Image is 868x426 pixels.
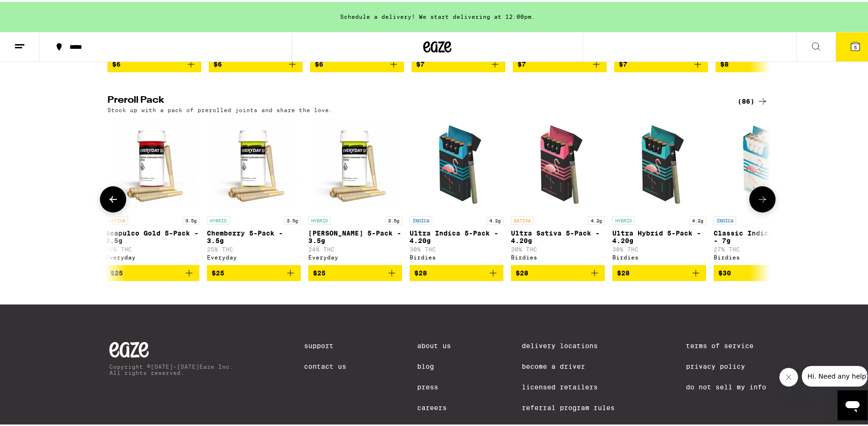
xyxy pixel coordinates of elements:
[207,214,229,223] p: HYBRID
[522,340,615,348] a: Delivery Locations
[511,116,605,263] a: Open page for Ultra Sativa 5-Pack - 4.20g from Birdies
[410,214,432,223] p: INDICA
[689,214,706,223] p: 4.2g
[385,214,402,223] p: 3.5g
[109,362,233,374] p: Copyright © [DATE]-[DATE] Eaze Inc. All rights reserved.
[106,263,199,279] button: Add to bag
[209,54,303,70] button: Add to bag
[107,54,201,70] button: Add to bag
[416,59,425,66] span: $7
[308,252,402,259] div: Everyday
[308,228,402,243] p: [PERSON_NAME] 5-Pack - 3.5g
[619,59,627,66] span: $7
[714,228,807,243] p: Classic Indica 10-Pack - 7g
[110,267,123,275] span: $25
[518,59,526,66] span: $7
[714,214,736,223] p: INDICA
[112,59,121,66] span: $6
[522,381,615,389] a: Licensed Retailers
[410,263,503,279] button: Add to bag
[716,54,809,70] button: Add to bag
[207,116,301,263] a: Open page for Chemberry 5-Pack - 3.5g from Everyday
[854,43,857,48] span: 5
[714,116,807,210] img: Birdies - Classic Indica 10-Pack - 7g
[511,116,605,210] img: Birdies - Ultra Sativa 5-Pack - 4.20g
[417,381,451,389] a: Press
[308,116,402,263] a: Open page for Papaya Kush 5-Pack - 3.5g from Everyday
[212,267,224,275] span: $25
[417,340,451,348] a: About Us
[213,59,222,66] span: $6
[313,267,326,275] span: $25
[511,252,605,259] div: Birdies
[513,54,607,70] button: Add to bag
[588,214,605,223] p: 4.2g
[6,7,68,14] span: Hi. Need any help?
[183,214,199,223] p: 3.5g
[511,228,605,243] p: Ultra Sativa 5-Pack - 4.20g
[308,116,402,210] img: Everyday - Papaya Kush 5-Pack - 3.5g
[614,54,708,70] button: Add to bag
[714,252,807,259] div: Birdies
[106,228,199,243] p: Acapulco Gold 5-Pack - 3.5g
[304,361,346,368] a: Contact Us
[511,244,605,251] p: 30% THC
[106,116,199,210] img: Everyday - Acapulco Gold 5-Pack - 3.5g
[612,116,706,210] img: Birdies - Ultra Hybrid 5-Pack - 4.20g
[417,402,451,410] a: Careers
[106,252,199,259] div: Everyday
[304,340,346,348] a: Support
[410,244,503,251] p: 30% THC
[207,228,301,243] p: Chemberry 5-Pack - 3.5g
[511,263,605,279] button: Add to bag
[308,263,402,279] button: Add to bag
[714,244,807,251] p: 27% THC
[686,340,766,348] a: Terms of Service
[414,267,427,275] span: $28
[207,252,301,259] div: Everyday
[308,214,331,223] p: HYBRID
[410,116,503,263] a: Open page for Ultra Indica 5-Pack - 4.20g from Birdies
[411,54,505,70] button: Add to bag
[714,116,807,263] a: Open page for Classic Indica 10-Pack - 7g from Birdies
[686,381,766,389] a: Do Not Sell My Info
[838,388,868,418] iframe: Button to launch messaging window
[612,116,706,263] a: Open page for Ultra Hybrid 5-Pack - 4.20g from Birdies
[718,267,731,275] span: $30
[417,361,451,368] a: Blog
[207,116,301,210] img: Everyday - Chemberry 5-Pack - 3.5g
[106,116,199,263] a: Open page for Acapulco Gold 5-Pack - 3.5g from Everyday
[410,228,503,243] p: Ultra Indica 5-Pack - 4.20g
[315,59,323,66] span: $6
[522,402,615,410] a: Referral Program Rules
[612,228,706,243] p: Ultra Hybrid 5-Pack - 4.20g
[738,94,768,105] a: (86)
[612,252,706,259] div: Birdies
[516,267,528,275] span: $28
[511,214,533,223] p: SATIVA
[612,244,706,251] p: 30% THC
[410,116,503,210] img: Birdies - Ultra Indica 5-Pack - 4.20g
[207,263,301,279] button: Add to bag
[686,361,766,368] a: Privacy Policy
[310,54,404,70] button: Add to bag
[107,105,333,111] p: Stock up with a pack of prerolled joints and share the love.
[612,214,635,223] p: HYBRID
[720,59,729,66] span: $8
[522,361,615,368] a: Become a Driver
[779,366,798,385] iframe: Close message
[308,244,402,251] p: 24% THC
[617,267,630,275] span: $28
[107,94,722,105] h2: Preroll Pack
[284,214,301,223] p: 3.5g
[612,263,706,279] button: Add to bag
[106,214,128,223] p: SATIVA
[106,244,199,251] p: 25% THC
[487,214,503,223] p: 4.2g
[410,252,503,259] div: Birdies
[207,244,301,251] p: 25% THC
[802,364,868,385] iframe: Message from company
[714,263,807,279] button: Add to bag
